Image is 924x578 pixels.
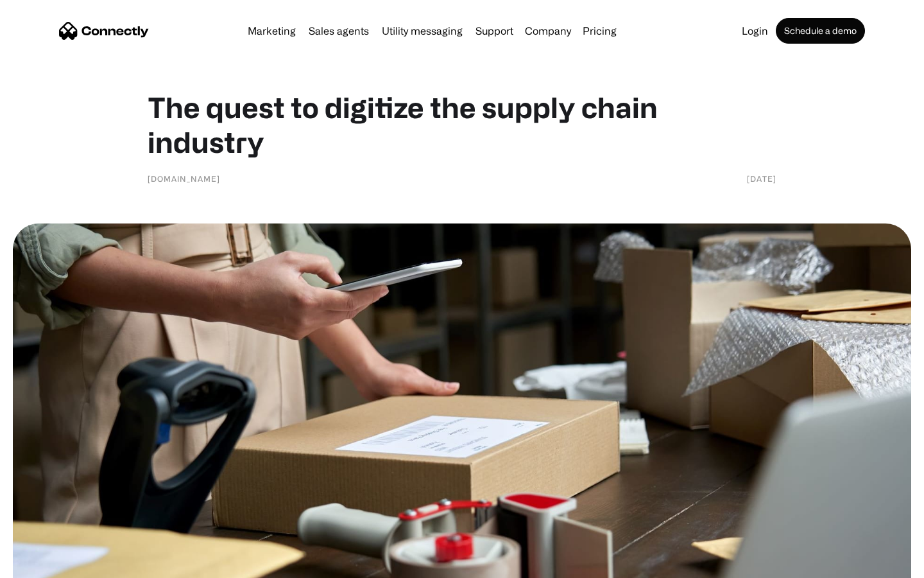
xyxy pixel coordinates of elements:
[776,18,865,44] a: Schedule a demo
[148,172,220,185] div: [DOMAIN_NAME]
[737,26,773,36] a: Login
[377,26,468,36] a: Utility messaging
[304,26,374,36] a: Sales agents
[525,22,571,40] div: Company
[243,26,301,36] a: Marketing
[747,172,776,185] div: [DATE]
[577,26,622,36] a: Pricing
[148,90,776,159] h1: The quest to digitize the supply chain industry
[26,556,77,574] ul: Language list
[13,556,77,574] aside: Language selected: English
[470,26,518,36] a: Support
